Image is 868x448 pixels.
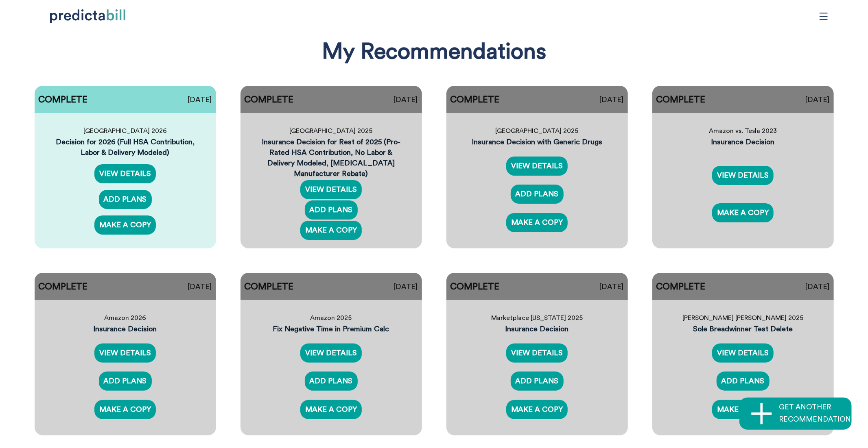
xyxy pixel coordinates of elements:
a: VIEW DETAILS [94,164,156,183]
h1: My Recommendations [322,36,546,67]
a: MAKE A COPY [94,215,156,235]
a: MAKE A COPY [712,203,774,222]
p: COMPLETE [450,282,500,291]
div: Insurance Decision [463,324,610,334]
a: VIEW DETAILS [506,157,568,176]
a: VIEW DETAILS [506,344,568,363]
a: VIEW DETAILS [94,344,156,363]
p: [DATE] [188,283,212,290]
p: [DATE] [805,96,830,103]
p: [PERSON_NAME] [PERSON_NAME] 2025 [682,314,803,322]
a: MAKE A COPY [712,400,774,419]
div: Decision for 2026 (Full HSA Contribution, Labor & Delivery Modeled) [51,137,199,158]
span: menu [816,9,831,24]
div: Sole Breadwinner Test Delete [669,324,816,334]
p: Marketplace [US_STATE] 2025 [491,314,583,322]
p: Amazon 2025 [310,314,352,322]
div: Insurance Decision for Rest of 2025 (Pro-Rated HSA Contribution, No Labor & Delivery Modeled, [ME... [257,137,404,179]
a: ADD PLANS [305,200,358,220]
a: VIEW DETAILS [712,344,774,363]
a: ADD PLANS [511,185,564,204]
a: VIEW DETAILS [300,180,362,199]
a: ADD PLANS [511,372,564,391]
p: [DATE] [394,283,418,290]
a: VIEW DETAILS [712,166,774,185]
p: GET ANOTHER [779,401,831,413]
p: COMPLETE [245,282,294,291]
a: MAKE A COPY [506,400,568,419]
p: [GEOGRAPHIC_DATA] 2026 [83,127,167,135]
p: COMPLETE [450,95,500,104]
a: MAKE A COPY [300,221,362,240]
a: ADD PLANS [99,372,152,391]
p: Amazon 2026 [104,314,146,322]
p: [DATE] [188,96,212,103]
p: COMPLETE [656,95,706,104]
div: Insurance Decision [669,137,816,147]
p: [GEOGRAPHIC_DATA] 2025 [496,127,579,135]
a: ADD PLANS [717,372,770,391]
a: MAKE A COPY [506,213,568,232]
a: ADD PLANS [305,372,358,391]
p: [DATE] [805,283,830,290]
a: ADD PLANS [99,190,152,209]
div: Insurance Decision with Generic Drugs [463,137,610,147]
a: MAKE A COPY [300,400,362,419]
a: VIEW DETAILS [300,344,362,363]
p: [GEOGRAPHIC_DATA] 2025 [290,127,373,135]
div: Insurance Decision [51,324,199,334]
p: [DATE] [394,96,418,103]
p: [DATE] [599,283,624,290]
p: COMPLETE [39,95,88,104]
p: COMPLETE [39,282,88,291]
p: [DATE] [599,96,624,103]
p: COMPLETE [245,95,294,104]
p: COMPLETE [656,282,706,291]
p: Amazon vs. Tesla 2023 [709,127,777,135]
a: MAKE A COPY [94,400,156,419]
p: RECOMMENDATION [779,413,851,426]
span: plus [744,400,779,427]
div: Fix Negative Time in Premium Calc [257,324,404,334]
